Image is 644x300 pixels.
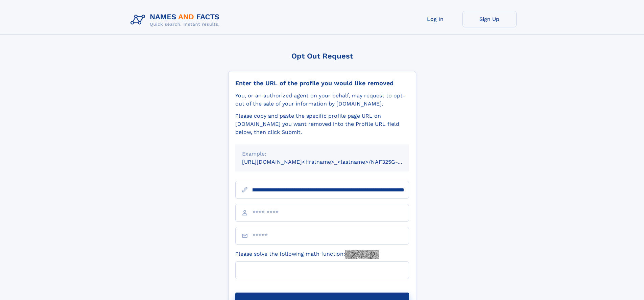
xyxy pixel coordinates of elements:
[242,159,422,165] small: [URL][DOMAIN_NAME]<firstname>_<lastname>/NAF325G-xxxxxxxx
[235,112,409,136] div: Please copy and paste the specific profile page URL on [DOMAIN_NAME] you want removed into the Pr...
[462,11,517,27] a: Sign Up
[235,79,409,87] div: Enter the URL of the profile you would like removed
[128,11,225,29] img: Logo Names and Facts
[242,150,402,158] div: Example:
[235,250,379,259] label: Please solve the following math function:
[228,52,416,60] div: Opt Out Request
[235,92,409,108] div: You, or an authorized agent on your behalf, may request to opt-out of the sale of your informatio...
[408,11,462,27] a: Log In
